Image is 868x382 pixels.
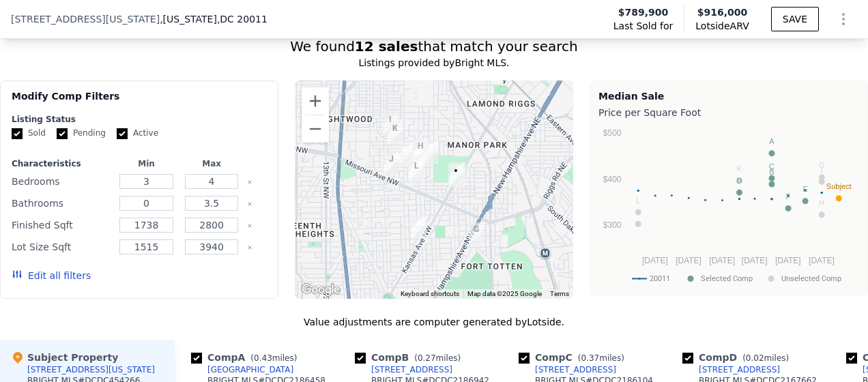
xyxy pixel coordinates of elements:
[191,351,302,364] div: Comp A
[302,115,329,143] button: Zoom out
[182,158,242,169] div: Max
[254,353,272,363] span: 0.43
[676,256,701,265] text: [DATE]
[819,199,824,207] text: H
[519,351,630,364] div: Comp C
[819,161,825,169] text: G
[403,153,429,188] div: 5700 4TH STREET
[355,38,418,55] strong: 12 sales
[191,364,293,375] a: [GEOGRAPHIC_DATA]
[418,353,436,363] span: 0.27
[697,7,748,18] span: $916,000
[298,281,343,299] a: Open this area in Google Maps (opens a new window)
[695,19,749,33] span: Lotside ARV
[377,107,403,141] div: 611 POWHATAN PLACE
[742,256,768,265] text: [DATE]
[603,220,622,230] text: $300
[302,87,329,115] button: Zoom in
[701,274,753,283] text: Selected Comp
[247,201,252,207] button: Clear
[401,289,459,299] button: Keyboard shortcuts
[463,217,489,251] div: 47 Gallatin St NW
[550,290,569,297] a: Terms
[636,196,640,205] text: L
[12,128,46,139] label: Sold
[12,216,111,235] div: Finished Sqft
[406,210,432,244] div: 5200 4TH STREET
[573,353,630,363] span: ( miles)
[603,175,622,184] text: $400
[467,290,542,297] span: Map data ©2025 Google
[217,14,267,25] span: , DC 20011
[117,128,158,139] label: Active
[12,269,91,282] button: Edit all filters
[809,256,835,265] text: [DATE]
[636,208,640,216] text: J
[519,364,616,375] a: [STREET_ADDRESS]
[682,364,780,375] a: [STREET_ADDRESS]
[535,364,616,375] div: [STREET_ADDRESS]
[117,158,177,169] div: Min
[737,164,742,173] text: K
[443,158,469,192] div: 5623 Kansas Ave NW
[12,114,267,125] div: Listing Status
[11,351,118,364] div: Subject Property
[355,351,466,364] div: Comp B
[786,192,791,201] text: F
[12,158,111,169] div: Characteristics
[781,274,841,283] text: Unselected Comp
[769,168,774,176] text: B
[581,353,599,363] span: 0.37
[117,128,128,139] input: Active
[11,12,160,26] span: [STREET_ADDRESS][US_STATE]
[821,166,823,174] text: I
[12,89,267,114] div: Modify Comp Filters
[682,351,794,364] div: Comp D
[371,364,452,375] div: [STREET_ADDRESS]
[709,256,735,265] text: [DATE]
[57,128,68,139] input: Pending
[247,179,252,185] button: Clear
[618,5,669,19] span: $789,900
[830,5,857,33] button: Show Options
[736,177,742,185] text: D
[737,353,794,363] span: ( miles)
[12,237,111,256] div: Lot Size Sqft
[298,281,343,299] img: Google
[802,185,807,193] text: E
[207,364,293,375] div: [GEOGRAPHIC_DATA]
[245,353,302,363] span: ( miles)
[382,116,408,150] div: 526 PEABODY STREET
[826,182,852,190] text: Subject
[769,162,775,171] text: C
[57,128,106,139] label: Pending
[407,134,433,168] div: 5815 4TH STREET
[12,194,111,213] div: Bathrooms
[403,151,429,185] div: 5708 4th St NW
[699,364,780,375] div: [STREET_ADDRESS]
[12,128,23,139] input: Sold
[27,364,155,375] div: [STREET_ADDRESS][US_STATE]
[746,353,764,363] span: 0.02
[378,147,404,181] div: 5720 6TH STREET
[603,128,622,138] text: $500
[598,122,856,293] svg: A chart.
[771,7,819,31] button: SAVE
[598,103,859,122] div: Price per Square Foot
[160,12,267,26] span: , [US_STATE]
[775,256,801,265] text: [DATE]
[650,274,670,283] text: 20011
[247,223,252,229] button: Clear
[642,256,668,265] text: [DATE]
[613,19,674,33] span: Last Sold for
[12,172,111,191] div: Bedrooms
[392,138,418,172] div: 5803 5TH STREET
[445,157,471,191] div: 134 Madison St NW
[418,135,444,169] div: 5814 3RD STREET
[769,137,775,145] text: A
[355,364,452,375] a: [STREET_ADDRESS]
[598,89,859,103] div: Median Sale
[409,353,466,363] span: ( miles)
[247,245,252,250] button: Clear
